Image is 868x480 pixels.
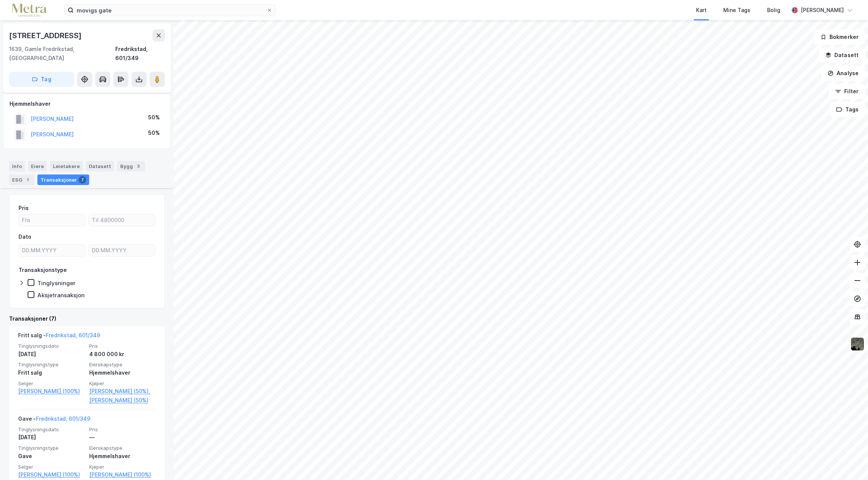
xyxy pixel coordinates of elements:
[89,470,156,479] a: [PERSON_NAME] (100%)
[89,433,156,442] div: —
[89,464,156,470] span: Kjøper
[18,368,85,377] div: Fritt salg
[89,350,156,359] div: 4 800 000 kr
[821,66,865,81] button: Analyse
[830,444,868,480] div: Kontrollprogram for chat
[830,444,868,480] iframe: Chat Widget
[18,445,85,451] span: Tinglysningstype
[24,176,31,184] div: 1
[89,343,156,349] span: Pris
[36,415,90,422] a: Fredrikstad, 601/349
[89,380,156,387] span: Kjøper
[18,380,85,387] span: Selger
[50,161,83,171] div: Leietakere
[19,204,29,213] div: Pris
[18,343,85,349] span: Tinglysningsdato
[89,368,156,377] div: Hjemmelshaver
[18,452,85,461] div: Gave
[19,215,85,226] input: Fra
[12,4,46,17] img: metra-logo.256734c3b2bbffee19d4.png
[819,48,865,63] button: Datasett
[18,331,100,343] div: Fritt salg -
[850,337,865,351] img: 9k=
[89,445,156,451] span: Eierskapstype
[9,72,74,87] button: Tag
[89,387,156,396] a: [PERSON_NAME] (50%),
[18,470,85,479] a: [PERSON_NAME] (100%)
[46,332,100,338] a: Fredrikstad, 601/349
[18,387,85,396] a: [PERSON_NAME] (100%)
[115,45,165,63] div: Fredrikstad, 601/349
[18,350,85,359] div: [DATE]
[814,29,865,45] button: Bokmerker
[829,84,865,99] button: Filter
[19,265,67,275] div: Transaksjonstype
[18,426,85,433] span: Tinglysningsdato
[723,6,750,15] div: Mine Tags
[18,361,85,368] span: Tinglysningstype
[19,232,31,241] div: Dato
[9,314,165,323] div: Transaksjoner (7)
[89,396,156,405] a: [PERSON_NAME] (50%)
[37,279,76,287] div: Tinglysninger
[19,245,85,256] input: DD.MM.YYYY
[37,292,85,299] div: Aksjetransaksjon
[89,361,156,368] span: Eierskapstype
[89,245,155,256] input: DD.MM.YYYY
[9,45,115,63] div: 1639, Gamle Fredrikstad, [GEOGRAPHIC_DATA]
[9,161,25,171] div: Info
[89,452,156,461] div: Hjemmelshaver
[89,215,155,226] input: Til 4800000
[79,176,86,184] div: 7
[18,464,85,470] span: Selger
[9,29,83,42] div: [STREET_ADDRESS]
[9,174,34,185] div: ESG
[28,161,47,171] div: Eiere
[117,161,145,171] div: Bygg
[86,161,114,171] div: Datasett
[135,162,142,170] div: 3
[801,6,844,15] div: [PERSON_NAME]
[148,113,160,122] div: 50%
[9,99,164,108] div: Hjemmelshaver
[148,128,160,137] div: 50%
[696,6,707,15] div: Kart
[18,433,85,442] div: [DATE]
[18,414,90,426] div: Gave -
[74,5,266,16] input: Søk på adresse, matrikkel, gårdeiere, leietakere eller personer
[89,426,156,433] span: Pris
[830,102,865,117] button: Tags
[37,174,89,185] div: Transaksjoner
[767,6,780,15] div: Bolig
